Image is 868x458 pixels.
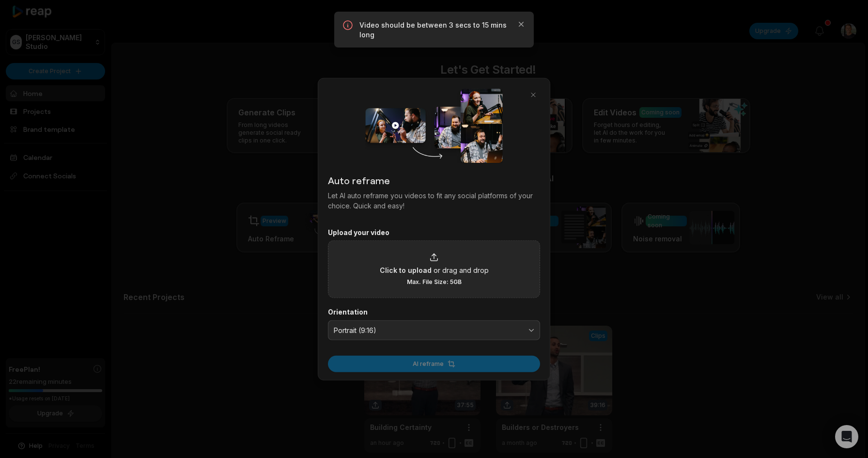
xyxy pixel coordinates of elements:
[380,265,432,275] span: Click to upload
[328,228,540,237] label: Upload your video
[328,190,540,210] p: Let AI auto reframe you videos to fit any social platforms of your choice. Quick and easy!
[328,308,540,316] label: Orientation
[434,265,489,275] span: or drag and drop
[407,278,462,286] span: Max. File Size: 5GB
[365,88,502,163] img: auto_reframe_dialog.png
[328,173,540,187] h2: Auto reframe
[359,20,509,40] p: Video should be between 3 secs to 15 mins long
[328,320,540,340] button: Portrait (9:16)
[334,326,521,334] span: Portrait (9:16)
